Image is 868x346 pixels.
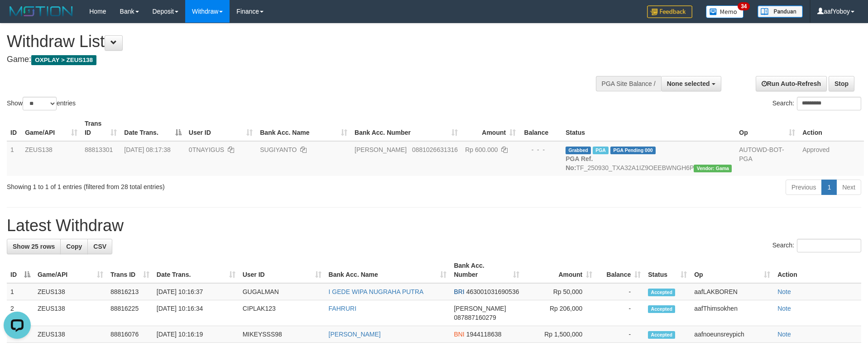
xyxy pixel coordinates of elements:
td: ZEUS138 [34,300,107,326]
span: Show 25 rows [13,243,55,250]
span: Copy 1944118638 to clipboard [466,331,502,338]
a: Note [777,288,791,295]
span: CSV [93,243,106,250]
th: User ID: activate to sort column ascending [239,257,325,283]
td: ZEUS138 [34,283,107,300]
th: Bank Acc. Number: activate to sort column ascending [351,115,461,141]
th: User ID: activate to sort column ascending [185,115,256,141]
h1: Latest Withdraw [7,217,861,235]
td: aafLAKBOREN [691,283,774,300]
th: Action [799,115,864,141]
th: Game/API: activate to sort column ascending [21,115,81,141]
b: PGA Ref. No: [566,155,593,171]
button: Open LiveChat chat widget [4,4,31,31]
label: Search: [772,239,861,252]
th: Balance: activate to sort column ascending [596,257,644,283]
td: MIKEYSSS98 [239,326,325,343]
td: 88816225 [107,300,153,326]
img: panduan.png [758,5,803,18]
select: Showentries [23,97,57,110]
td: ZEUS138 [34,326,107,343]
span: Copy 463001031690536 to clipboard [466,288,519,295]
th: Action [774,257,861,283]
td: AUTOWD-BOT-PGA [735,141,799,176]
span: Vendor URL: https://trx31.1velocity.biz [694,165,732,172]
td: Rp 206,000 [523,300,596,326]
span: Copy 087887160279 to clipboard [454,314,496,321]
a: [PERSON_NAME] [329,331,381,338]
a: Note [777,305,791,312]
th: Op: activate to sort column ascending [735,115,799,141]
span: Grabbed [566,147,591,154]
span: Marked by aafsreyleap [593,147,609,154]
th: Status: activate to sort column ascending [644,257,691,283]
img: Feedback.jpg [647,5,692,18]
th: Date Trans.: activate to sort column ascending [153,257,239,283]
td: [DATE] 10:16:37 [153,283,239,300]
span: Rp 600.000 [465,146,498,153]
td: - [596,300,644,326]
th: Bank Acc. Number: activate to sort column ascending [450,257,523,283]
td: TF_250930_TXA32A1IZ9OEEBWNGH6P [562,141,735,176]
td: GUGALMAN [239,283,325,300]
span: BNI [454,331,464,338]
a: Next [836,180,861,195]
span: None selected [667,80,710,87]
span: Copy 0881026631316 to clipboard [412,146,458,153]
a: Previous [786,180,822,195]
a: 1 [821,180,837,195]
td: - [596,283,644,300]
td: CIPLAK123 [239,300,325,326]
th: Trans ID: activate to sort column ascending [107,257,153,283]
td: [DATE] 10:16:19 [153,326,239,343]
th: Status [562,115,735,141]
a: Stop [829,76,854,91]
td: [DATE] 10:16:34 [153,300,239,326]
span: BRI [454,288,464,295]
img: MOTION_logo.png [7,5,76,18]
th: Op: activate to sort column ascending [691,257,774,283]
th: Date Trans.: activate to sort column descending [120,115,185,141]
td: Approved [799,141,864,176]
span: [DATE] 08:17:38 [124,146,170,153]
a: I GEDE WIPA NUGRAHA PUTRA [329,288,424,295]
a: CSV [87,239,112,254]
th: Game/API: activate to sort column ascending [34,257,107,283]
span: Accepted [648,305,675,313]
th: Amount: activate to sort column ascending [461,115,519,141]
span: Accepted [648,331,675,339]
img: Button%20Memo.svg [706,5,744,18]
a: Show 25 rows [7,239,61,254]
label: Show entries [7,97,76,110]
th: Bank Acc. Name: activate to sort column ascending [256,115,351,141]
td: - [596,326,644,343]
a: Note [777,331,791,338]
span: 88813301 [85,146,113,153]
span: [PERSON_NAME] [454,305,506,312]
td: aafThimsokhen [691,300,774,326]
td: 88816076 [107,326,153,343]
td: ZEUS138 [21,141,81,176]
td: 2 [7,300,34,326]
button: None selected [661,76,721,91]
td: 1 [7,283,34,300]
label: Search: [772,97,861,110]
div: - - - [523,145,558,154]
span: Copy [66,243,82,250]
th: ID [7,115,21,141]
h4: Game: [7,55,570,64]
input: Search: [797,97,861,110]
td: Rp 1,500,000 [523,326,596,343]
span: 0TNAYIGUS [189,146,224,153]
div: Showing 1 to 1 of 1 entries (filtered from 28 total entries) [7,179,355,191]
td: 1 [7,141,21,176]
span: Accepted [648,289,675,296]
th: Amount: activate to sort column ascending [523,257,596,283]
span: 34 [738,2,750,10]
span: PGA Pending [610,147,656,154]
span: [PERSON_NAME] [355,146,407,153]
a: FAHRURI [329,305,356,312]
h1: Withdraw List [7,33,570,51]
a: Copy [60,239,88,254]
td: Rp 50,000 [523,283,596,300]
